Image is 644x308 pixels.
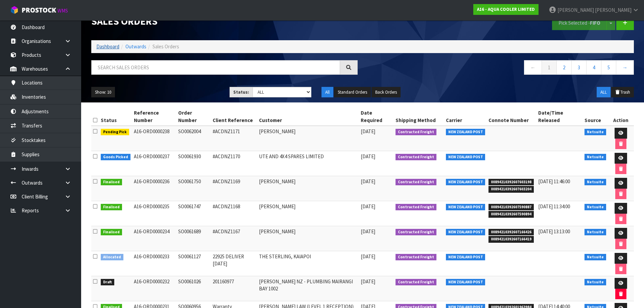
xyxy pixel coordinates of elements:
[446,279,485,286] span: NEW ZEALAND POST
[57,7,68,14] small: WMS
[91,16,358,27] h1: Sales Orders
[446,129,485,136] span: NEW ZEALAND POST
[176,176,211,201] td: SO0061750
[446,204,485,211] span: NEW ZEALAND POST
[361,153,375,160] span: [DATE]
[473,4,539,15] a: A16 - AQUA COOLER LIMITED
[538,203,570,210] span: [DATE] 11:34:00
[211,201,257,226] td: #ACDNZ1168
[361,128,375,135] span: [DATE]
[211,176,257,201] td: #ACDNZ1169
[211,226,257,251] td: #ACDNZ1167
[176,126,211,151] td: SO0062004
[608,108,634,126] th: Action
[444,108,487,126] th: Carrier
[176,226,211,251] td: SO0061689
[538,228,570,235] span: [DATE] 13:13:00
[176,151,211,176] td: SO0061930
[257,201,359,226] td: [PERSON_NAME]
[446,154,485,161] span: NEW ZEALAND POST
[597,87,611,98] button: ALL
[396,129,436,136] span: Contracted Freight
[10,6,19,14] img: cube-alt.png
[257,151,359,176] td: UTE AND 4X4 SPARES LIMITED
[101,179,122,186] span: Finalised
[361,253,375,260] span: [DATE]
[132,126,176,151] td: A16-ORD0000238
[91,87,115,98] button: Show: 10
[446,179,485,186] span: NEW ZEALAND POST
[101,229,122,236] span: Finalised
[394,108,444,126] th: Shipping Method
[132,176,176,201] td: A16-ORD0000236
[556,60,572,75] a: 2
[585,129,606,136] span: Netsuite
[585,154,606,161] span: Netsuite
[334,87,371,98] button: Standard Orders
[538,178,570,185] span: [DATE] 11:46:00
[488,179,534,186] span: 00894210392607603198
[487,108,536,126] th: Connote Number
[396,179,436,186] span: Contracted Freight
[359,108,394,126] th: Date Required
[590,20,600,26] strong: FIFO
[176,251,211,276] td: SO0061127
[211,151,257,176] td: #ACDNZ1170
[571,60,587,75] a: 3
[257,276,359,301] td: [PERSON_NAME] NZ - PLUMBING MAIRANGI BAY 1002
[488,204,534,211] span: 00894210392607590887
[211,251,257,276] td: 22925 DELIVER [DATE]
[257,251,359,276] td: THE STERLING, KAIAPOI
[132,226,176,251] td: A16-ORD0000234
[257,176,359,201] td: [PERSON_NAME]
[601,60,616,75] a: 5
[368,60,634,77] nav: Page navigation
[132,276,176,301] td: A16-ORD0000232
[132,151,176,176] td: A16-ORD0000237
[446,254,485,261] span: NEW ZEALAND POST
[101,279,114,286] span: Draft
[477,6,535,12] strong: A16 - AQUA COOLER LIMITED
[101,254,123,261] span: Allocated
[488,229,534,236] span: 00894210392607166426
[152,43,179,50] span: Sales Orders
[176,276,211,301] td: SO0061026
[361,228,375,235] span: [DATE]
[233,89,249,95] strong: Status:
[585,254,606,261] span: Netsuite
[396,279,436,286] span: Contracted Freight
[446,229,485,236] span: NEW ZEALAND POST
[211,126,257,151] td: #ACDNZ1171
[257,226,359,251] td: [PERSON_NAME]
[524,60,542,75] a: ←
[321,87,333,98] button: All
[132,201,176,226] td: A16-ORD0000235
[585,229,606,236] span: Netsuite
[22,6,56,15] span: ProStock
[595,7,631,13] span: [PERSON_NAME]
[396,229,436,236] span: Contracted Freight
[91,60,340,75] input: Search sales orders
[372,87,401,98] button: Back Orders
[176,108,211,126] th: Order Number
[132,108,176,126] th: Reference Number
[361,178,375,185] span: [DATE]
[132,251,176,276] td: A16-ORD0000233
[542,60,557,75] a: 1
[396,204,436,211] span: Contracted Freight
[257,126,359,151] td: [PERSON_NAME]
[611,87,634,98] button: Trash
[583,108,608,126] th: Source
[99,108,132,126] th: Status
[361,203,375,210] span: [DATE]
[488,186,534,193] span: 00894210392607603204
[101,154,130,161] span: Goods Picked
[361,278,375,285] span: [DATE]
[101,129,129,136] span: Pending Pick
[616,60,634,75] a: →
[396,254,436,261] span: Contracted Freight
[488,211,534,218] span: 00894210392607590894
[257,108,359,126] th: Customer
[396,154,436,161] span: Contracted Freight
[101,204,122,211] span: Finalised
